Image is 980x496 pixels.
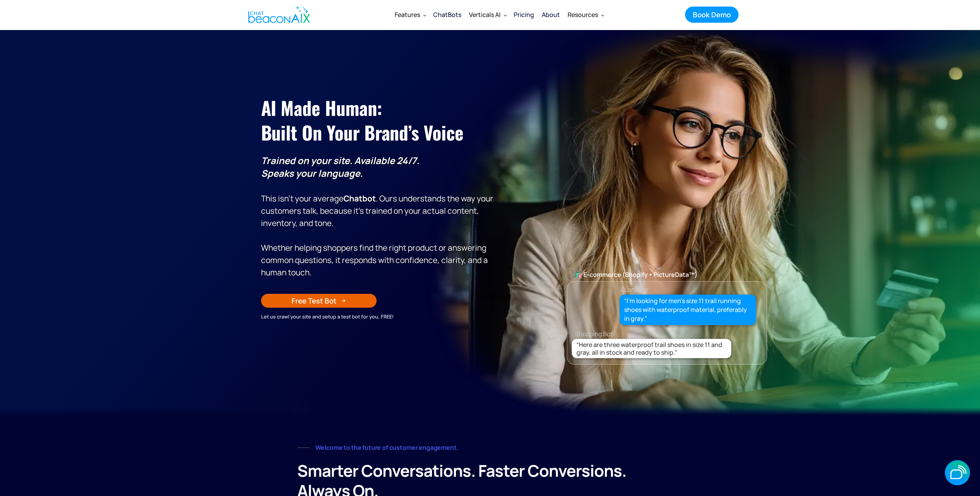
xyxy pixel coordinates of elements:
[469,9,501,20] div: Verticals AI
[261,96,494,145] h1: AI Made Human: ‍
[433,9,461,20] div: ChatBots
[538,5,564,25] a: About
[693,10,731,20] div: Book Demo
[510,5,538,25] a: Pricing
[261,312,494,321] div: Let us crawl your site and setup a test bot for you, FREE!
[564,5,607,24] div: Resources
[542,9,560,20] div: About
[601,13,604,17] img: Dropdown
[391,5,429,24] div: Features
[242,1,314,28] a: home
[261,294,377,308] a: Free Test Bot
[429,5,465,24] a: ChatBots
[567,269,767,280] div: 🛍️ E-commerce (Shopify + PictureData™)
[395,9,420,20] div: Features
[343,193,376,204] strong: Chatbot
[291,296,337,306] div: Free Test Bot
[315,443,459,452] strong: Welcome to the future of customer engagement.
[514,9,534,20] div: Pricing
[261,154,494,278] p: This isn’t your average . Ours understands the way your customers talk, because it’s trained on y...
[341,298,346,303] img: Arrow
[685,7,739,23] a: Book Demo
[624,297,752,323] div: “I’m looking for men’s size 11 trail running shoes with waterproof material, preferably in gray.”
[568,9,598,20] div: Resources
[261,119,464,146] span: Built on Your Brand’s Voice
[423,13,426,17] img: Dropdown
[621,284,649,295] div: Customer
[504,13,507,17] img: Dropdown
[261,154,419,179] strong: Trained on your site. Available 24/7. Speaks your language.
[465,5,510,24] div: Verticals AI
